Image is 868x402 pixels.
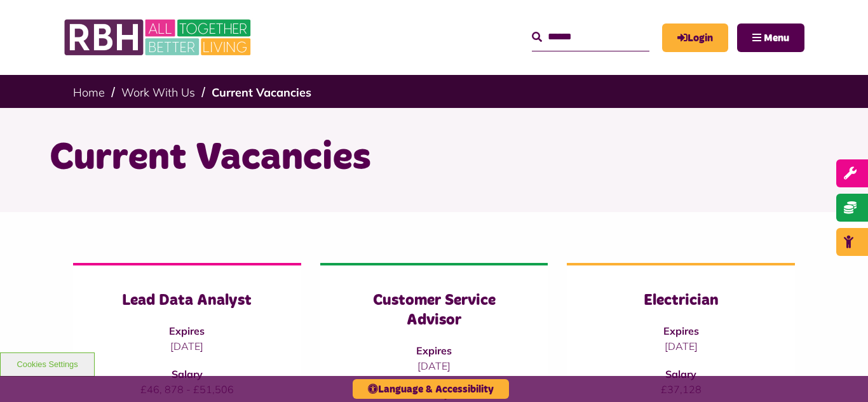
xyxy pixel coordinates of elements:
[663,325,699,337] strong: Expires
[353,379,509,399] button: Language & Accessibility
[64,13,254,62] img: RBH
[212,85,311,100] a: Current Vacancies
[98,338,276,354] p: [DATE]
[121,85,195,100] a: Work With Us
[592,291,770,311] h3: Electrician
[764,33,789,43] span: Menu
[737,23,804,52] button: Navigation
[172,368,203,380] strong: Salary
[169,325,205,337] strong: Expires
[416,344,452,357] strong: Expires
[662,23,728,52] a: MyRBH
[73,85,105,100] a: Home
[346,291,523,330] h3: Customer Service Advisor
[592,338,770,354] p: [DATE]
[98,291,276,311] h3: Lead Data Analyst
[665,368,696,380] strong: Salary
[811,345,868,402] iframe: Netcall Web Assistant for live chat
[346,358,523,373] p: [DATE]
[50,133,818,183] h1: Current Vacancies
